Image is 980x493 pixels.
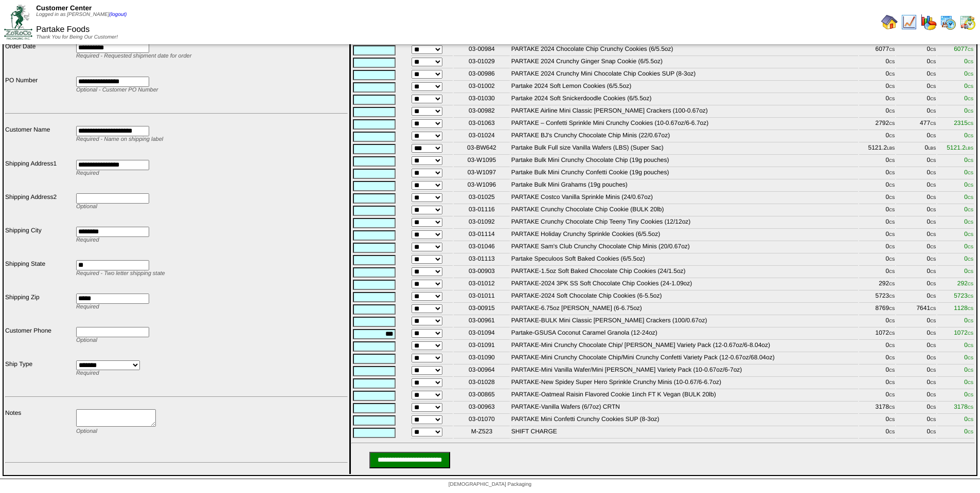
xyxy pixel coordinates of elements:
[964,354,973,361] span: 0
[859,193,896,204] td: 0
[5,125,75,158] td: Customer Name
[964,230,973,238] span: 0
[889,134,895,138] span: CS
[454,156,510,167] td: 03-W1095
[968,393,973,397] span: CS
[896,242,936,253] td: 0
[859,82,896,93] td: 0
[896,217,936,229] td: 0
[859,304,896,315] td: 8769
[454,304,510,315] td: 03-00915
[968,72,973,77] span: CS
[454,168,510,179] td: 03-W1097
[511,328,858,340] td: Partake-GSUSA Coconut Caramel Granola (12-24oz)
[859,143,896,155] td: 5121.2
[954,329,973,336] span: 1072
[964,206,973,213] span: 0
[5,159,75,192] td: Shipping Address1
[896,267,936,278] td: 0
[896,230,936,241] td: 0
[968,257,973,262] span: CS
[889,405,895,410] span: CS
[511,304,858,315] td: PARTAKE-6.75oz [PERSON_NAME] (6-6.75oz)
[889,356,895,360] span: CS
[896,193,936,204] td: 0
[896,279,936,290] td: 0
[896,57,936,68] td: 0
[5,42,75,75] td: Order Date
[889,171,895,175] span: CS
[889,232,895,237] span: CS
[968,343,973,348] span: CS
[896,403,936,414] td: 0
[454,82,510,93] td: 03-01002
[968,232,973,237] span: CS
[511,143,858,155] td: Partake Bulk Full size Vanilla Wafers (LBS) (Super Sac)
[920,14,937,30] img: graph.gif
[964,193,973,200] span: 0
[889,121,895,126] span: CS
[896,415,936,426] td: 0
[930,380,936,385] span: CS
[928,146,936,151] span: LBS
[947,144,973,151] span: 5121.2
[930,405,936,410] span: CS
[968,380,973,385] span: CS
[896,427,936,439] td: 0
[964,415,973,423] span: 0
[930,417,936,422] span: CS
[889,380,895,385] span: CS
[896,254,936,266] td: 0
[964,58,973,65] span: 0
[887,146,895,151] span: LBS
[859,94,896,105] td: 0
[889,417,895,422] span: CS
[889,220,895,225] span: CS
[968,171,973,175] span: CS
[896,328,936,340] td: 0
[859,57,896,68] td: 0
[454,217,510,229] td: 03-01092
[889,368,895,373] span: CS
[76,204,97,210] span: Optional
[76,337,97,343] span: Optional
[859,366,896,377] td: 0
[964,378,973,386] span: 0
[889,195,895,200] span: CS
[859,69,896,81] td: 0
[76,304,99,310] span: Required
[964,156,973,163] span: 0
[76,87,158,93] span: Optional - Customer PO Number
[940,14,956,30] img: calendarprod.gif
[511,119,858,130] td: PARTAKE – Confetti Sprinkle Mini Crunchy Cookies (10-0.67oz/6-6.7oz)
[454,316,510,327] td: 03-00961
[889,282,895,286] span: CS
[76,170,99,176] span: Required
[76,237,99,243] span: Required
[930,195,936,200] span: CS
[957,280,973,287] span: 292
[968,294,973,299] span: CS
[964,95,973,102] span: 0
[859,119,896,130] td: 2792
[454,57,510,68] td: 03-01029
[859,168,896,179] td: 0
[896,119,936,130] td: 477
[454,341,510,352] td: 03-01091
[930,282,936,286] span: CS
[859,316,896,327] td: 0
[968,417,973,422] span: CS
[511,168,858,179] td: Partake Bulk Mini Crunchy Confetti Cookie (19g pouches)
[76,270,165,277] span: Required - Two letter shipping state
[930,220,936,225] span: CS
[968,368,973,373] span: CS
[859,267,896,278] td: 0
[859,242,896,253] td: 0
[859,291,896,303] td: 5723
[889,294,895,299] span: CS
[930,134,936,138] span: CS
[859,353,896,364] td: 0
[76,136,163,142] span: Required - Name on shipping label
[511,94,858,105] td: Partake 2024 Soft Snickerdoodle Cookies (6/5.5oz)
[889,158,895,163] span: CS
